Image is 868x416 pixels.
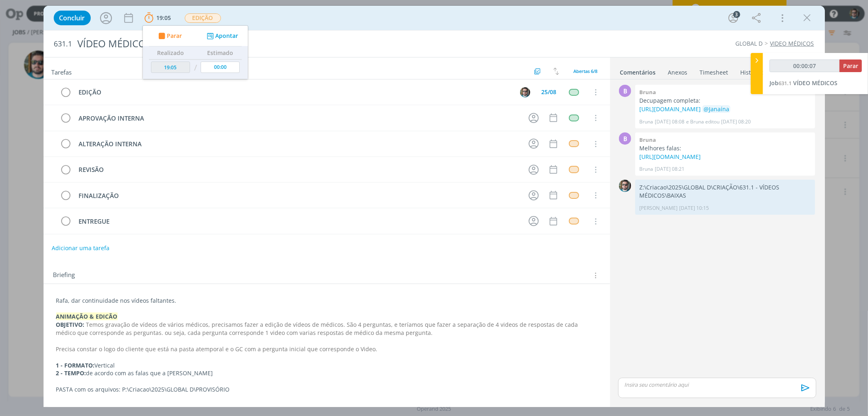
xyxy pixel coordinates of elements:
a: Job631.1VÍDEO MÉDICOS [770,79,837,87]
div: APROVAÇÃO INTERNA [75,113,521,123]
p: Z:\Criacao\2025\GLOBAL D\CRIAÇÃO\631.1 - VÍDEOS MÉDICOS\BAIXAS [639,183,811,200]
a: Timesheet [700,65,729,77]
p: Vertical [56,361,597,370]
div: 3 [733,11,740,18]
div: ALTERAÇÃO INTERNA [75,139,521,149]
span: EDIÇÃO [185,13,221,23]
div: ENTREGUE [75,216,521,227]
button: 3 [727,11,740,24]
th: Estimado [199,46,242,59]
div: VÍDEO MÉDICOS [74,34,494,54]
a: Comentários [620,65,656,77]
div: dialog [44,6,825,407]
a: Histórico [740,65,765,77]
a: [URL][DOMAIN_NAME] [639,153,701,161]
span: PASTA com os arquivos: P:\Criacao\2025\GLOBAL D\PROVISÓRIO [56,385,230,393]
span: Parar [843,62,858,70]
span: Abertas 6/8 [574,68,598,74]
p: Melhores falas: [639,144,811,152]
a: VIDEO MÉDICOS [770,40,814,47]
div: FINALIZAÇÃO [75,191,521,201]
button: EDIÇÃO [184,13,221,23]
p: Bruna [639,165,653,173]
span: Concluir [59,15,85,21]
button: Concluir [54,11,91,25]
img: arrow-down-up.svg [553,68,559,75]
span: [DATE] 08:21 [655,165,684,173]
strong: 1 - FORMATO: [56,361,95,369]
span: @Janaína [704,105,729,113]
button: Parar [156,32,182,40]
td: / [192,59,199,76]
a: GLOBAL D [736,40,763,47]
span: [DATE] 10:15 [679,205,709,212]
b: Bruna [639,88,656,96]
span: [DATE] 08:08 [655,118,684,125]
p: de acordo com as falas que a [PERSON_NAME] [56,369,597,377]
img: R [619,180,631,192]
span: Tarefas [52,66,72,76]
p: Decupagem completa: [639,97,811,105]
div: REVISÃO [75,165,521,175]
div: Anexos [668,68,688,77]
a: [URL][DOMAIN_NAME] [639,105,701,113]
div: B [619,132,631,145]
span: 19:05 [157,14,171,22]
strong: ANIMAÇÃO & EDICÃO [56,313,118,320]
p: Rafa, dar continuidade nos vídeos faltantes. [56,297,597,305]
b: Bruna [639,136,656,143]
strong: OBJETIVO: [56,321,85,328]
span: VÍDEO MÉDICOS [793,79,837,87]
button: 19:05 [142,11,173,24]
button: Parar [840,59,862,72]
span: e Bruna editou [686,118,719,125]
p: Bruna [639,118,653,125]
span: Parar [166,33,181,39]
span: 631.1 [778,79,791,87]
span: 631.1 [54,40,72,48]
button: R [519,86,531,98]
button: Adicionar uma tarefa [51,241,110,255]
strong: 2 - TEMPO: [56,369,86,377]
span: Temos gravação de vídeos de vários médicos, precisamos fazer a edição de vídeos de médicos. São 4... [56,321,580,337]
button: Apontar [204,32,238,40]
ul: 19:05 [142,25,248,79]
span: Briefing [53,270,75,281]
span: Precisa constar o logo do cliente que está na pasta atemporal e o GC com a pergunta inicial que c... [56,345,378,353]
img: R [520,87,530,97]
div: B [619,85,631,97]
p: [PERSON_NAME] [639,205,678,212]
span: [DATE] 08:20 [721,118,751,125]
div: EDIÇÃO [75,87,513,97]
th: Realizado [149,46,192,59]
div: 25/08 [542,89,557,95]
